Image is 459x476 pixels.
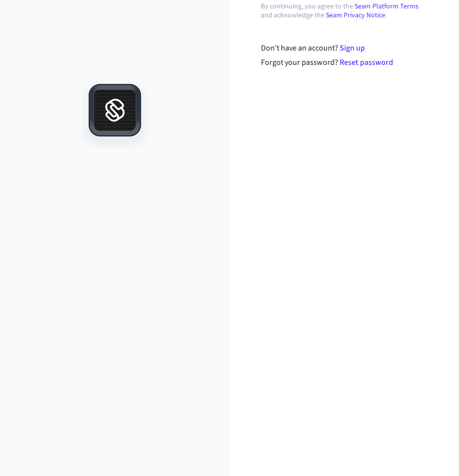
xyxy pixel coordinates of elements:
[340,57,393,68] a: Reset password
[261,42,428,54] div: Don't have an account?
[326,10,385,20] a: Seam Privacy Notice
[340,43,365,53] a: Sign up
[261,2,427,20] p: By continuing, you agree to the and acknowledge the .
[355,1,418,11] a: Seam Platform Terms
[261,56,428,68] div: Forgot your password?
